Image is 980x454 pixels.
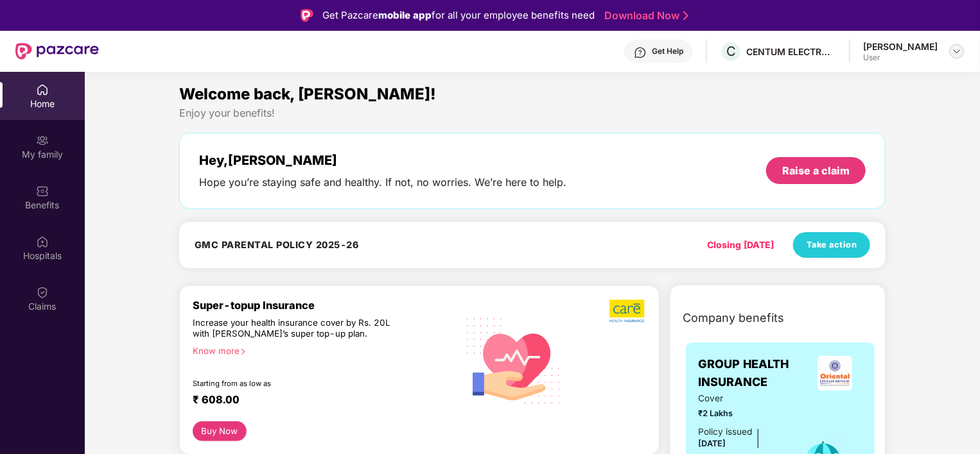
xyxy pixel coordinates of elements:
[793,232,870,258] button: Take action
[301,9,313,22] img: Logo
[240,348,247,355] span: right
[699,355,809,392] span: GROUP HEALTH INSURANCE
[699,425,753,439] div: Policy issued
[726,44,736,59] span: C
[322,8,595,23] div: Get Pazcare for all your employee benefits need
[179,106,886,120] div: Enjoy your benefits!
[699,407,785,420] span: ₹2 Lakhs
[707,238,774,252] div: Closing [DATE]
[36,235,49,248] img: svg+xml;base64,PHN2ZyBpZD0iSG9zcGl0YWxzIiB4bWxucz0iaHR0cDovL3d3dy53My5vcmcvMjAwMC9zdmciIHdpZHRoPS...
[807,239,857,251] span: Take action
[193,379,403,388] div: Starting from as low as
[179,85,436,103] span: Welcome back, [PERSON_NAME]!
[818,356,852,391] img: insurerLogo
[36,185,49,198] img: svg+xml;base64,PHN2ZyBpZD0iQmVuZWZpdHMiIHhtbG5zPSJodHRwOi8vd3d3LnczLm9yZy8yMDAwL3N2ZyIgd2lkdGg9Ij...
[193,421,247,441] button: Buy Now
[193,393,444,408] div: ₹ 608.00
[652,46,683,56] div: Get Help
[609,299,646,323] img: b5dec4f62d2307b9de63beb79f102df3.png
[699,439,726,448] span: [DATE]
[378,9,432,21] strong: mobile app
[699,392,785,405] span: Cover
[457,303,570,417] img: svg+xml;base64,PHN2ZyB4bWxucz0iaHR0cDovL3d3dy53My5vcmcvMjAwMC9zdmciIHhtbG5zOnhsaW5rPSJodHRwOi8vd3...
[746,46,836,58] div: CENTUM ELECTRONICS LIMITED
[15,43,99,60] img: New Pazcare Logo
[604,9,685,22] a: Download Now
[683,309,785,327] span: Company benefits
[952,46,962,56] img: svg+xml;base64,PHN2ZyBpZD0iRHJvcGRvd24tMzJ4MzIiIHhtbG5zPSJodHRwOi8vd3d3LnczLm9yZy8yMDAwL3N2ZyIgd2...
[193,346,450,355] div: Know more
[863,53,938,63] div: User
[36,83,49,96] img: svg+xml;base64,PHN2ZyBpZD0iSG9tZSIgeG1sbnM9Imh0dHA6Ly93d3cudzMub3JnLzIwMDAvc3ZnIiB3aWR0aD0iMjAiIG...
[782,164,850,178] div: Raise a claim
[199,176,566,189] div: Hope you’re staying safe and healthy. If not, no worries. We’re here to help.
[199,153,566,168] div: Hey, [PERSON_NAME]
[683,9,688,22] img: Stroke
[36,134,49,147] img: svg+xml;base64,PHN2ZyB3aWR0aD0iMjAiIGhlaWdodD0iMjAiIHZpZXdCb3g9IjAgMCAyMCAyMCIgZmlsbD0ibm9uZSIgeG...
[193,317,402,340] div: Increase your health insurance cover by Rs. 20L with [PERSON_NAME]’s super top-up plan.
[863,40,938,53] div: [PERSON_NAME]
[36,286,49,299] img: svg+xml;base64,PHN2ZyBpZD0iQ2xhaW0iIHhtbG5zPSJodHRwOi8vd3d3LnczLm9yZy8yMDAwL3N2ZyIgd2lkdGg9IjIwIi...
[193,299,457,312] div: Super-topup Insurance
[634,46,647,59] img: svg+xml;base64,PHN2ZyBpZD0iSGVscC0zMngzMiIgeG1sbnM9Imh0dHA6Ly93d3cudzMub3JnLzIwMDAvc3ZnIiB3aWR0aD...
[195,239,359,251] h4: GMC PARENTAL POLICY 2025-26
